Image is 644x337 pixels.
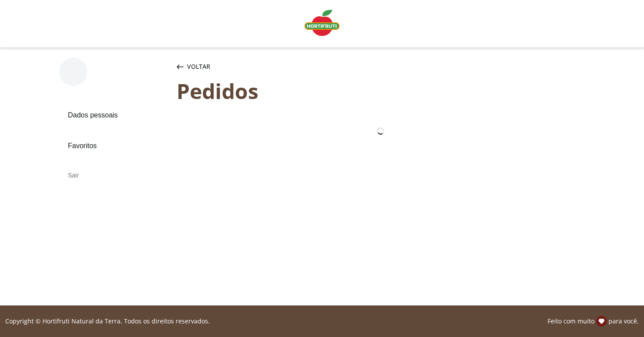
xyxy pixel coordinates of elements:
[187,62,210,71] span: Voltar
[301,6,343,41] a: Logo
[175,58,212,75] button: Voltar
[59,103,170,127] a: Dados pessoais
[5,317,210,326] p: Copyright © Hortifruti Natural da Terra. Todos os direitos reservados.
[177,79,585,103] div: Pedidos
[548,316,639,326] p: Feito com muito para você.
[59,134,170,158] a: Favoritos
[4,316,640,326] div: Linha de sessão
[596,316,607,326] img: amor
[59,165,170,186] div: Sair
[304,10,340,36] img: Logo
[377,128,384,135] img: loader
